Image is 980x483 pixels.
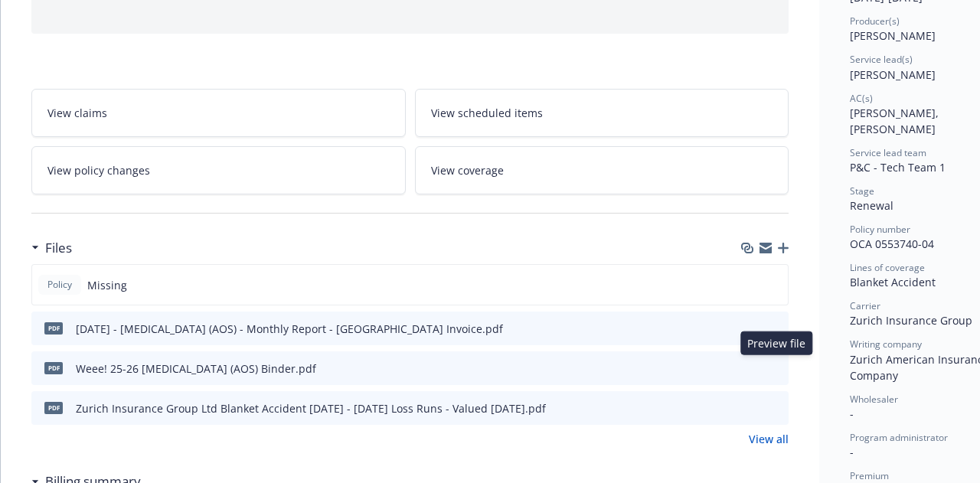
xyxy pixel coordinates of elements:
[850,338,922,351] span: Writing company
[431,162,504,178] span: View coverage
[47,162,150,178] span: View policy changes
[431,105,543,121] span: View scheduled items
[76,321,503,337] div: [DATE] - [MEDICAL_DATA] (AOS) - Monthly Report - [GEOGRAPHIC_DATA] Invoice.pdf
[44,322,63,334] span: pdf
[850,160,946,175] span: P&C - Tech Team 1
[850,431,948,444] span: Program administrator
[744,361,756,377] button: download file
[850,184,874,197] span: Stage
[31,238,72,258] div: Files
[850,299,880,312] span: Carrier
[76,361,316,377] div: Weee! 25-26 [MEDICAL_DATA] (AOS) Binder.pdf
[850,261,925,274] span: Lines of coverage
[44,278,75,292] span: Policy
[850,406,854,421] span: -
[749,431,789,447] a: View all
[87,277,127,293] span: Missing
[31,89,406,137] a: View claims
[850,67,936,82] span: [PERSON_NAME]
[850,92,873,105] span: AC(s)
[415,146,789,194] a: View coverage
[31,146,406,194] a: View policy changes
[44,402,63,413] span: pdf
[850,223,910,236] span: Policy number
[850,445,854,459] span: -
[44,362,63,374] span: pdf
[850,106,942,136] span: [PERSON_NAME], [PERSON_NAME]
[76,400,546,416] div: Zurich Insurance Group Ltd Blanket Accident [DATE] - [DATE] Loss Runs - Valued [DATE].pdf
[769,400,782,416] button: preview file
[850,15,900,28] span: Producer(s)
[850,53,913,66] span: Service lead(s)
[740,331,812,355] div: Preview file
[769,361,782,377] button: preview file
[850,28,936,43] span: [PERSON_NAME]
[850,393,898,406] span: Wholesaler
[45,238,72,258] h3: Files
[850,313,972,328] span: Zurich Insurance Group
[850,198,893,213] span: Renewal
[850,146,926,159] span: Service lead team
[47,105,107,121] span: View claims
[850,469,889,482] span: Premium
[769,321,782,337] button: preview file
[415,89,789,137] a: View scheduled items
[744,400,756,416] button: download file
[744,321,756,337] button: download file
[850,237,934,251] span: OCA 0553740-04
